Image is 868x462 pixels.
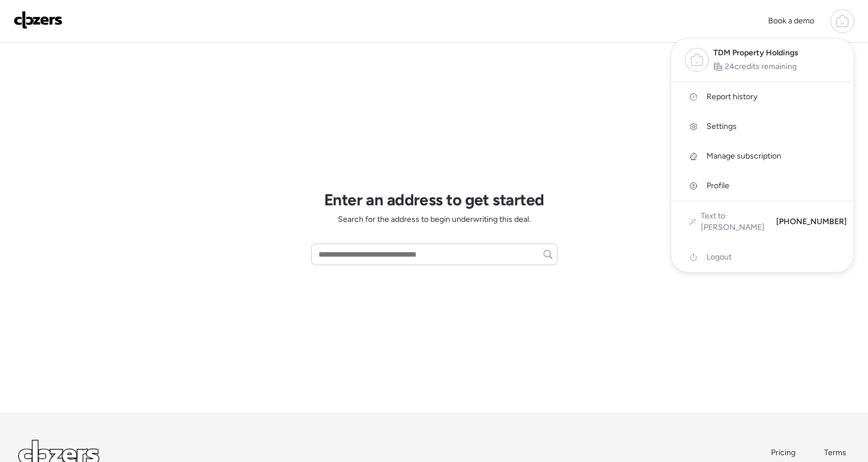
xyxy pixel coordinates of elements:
span: Pricing [771,448,796,457]
a: Settings [671,112,854,141]
a: Text to [PERSON_NAME] [689,210,767,233]
span: Report history [706,91,757,103]
span: Logout [706,252,732,263]
span: 24 credits remaining [725,61,797,72]
span: [PHONE_NUMBER] [776,216,847,228]
a: Profile [671,171,854,201]
span: Book a demo [768,16,814,26]
a: Report history [671,82,854,112]
span: Terms [824,448,846,457]
img: Logo [14,11,63,29]
span: Text to [PERSON_NAME] [701,210,767,233]
span: Manage subscription [706,151,781,162]
span: TDM Property Holdings [713,47,798,59]
a: Pricing [771,447,797,459]
span: Settings [706,121,737,132]
span: Profile [706,180,729,192]
a: Terms [824,447,850,459]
